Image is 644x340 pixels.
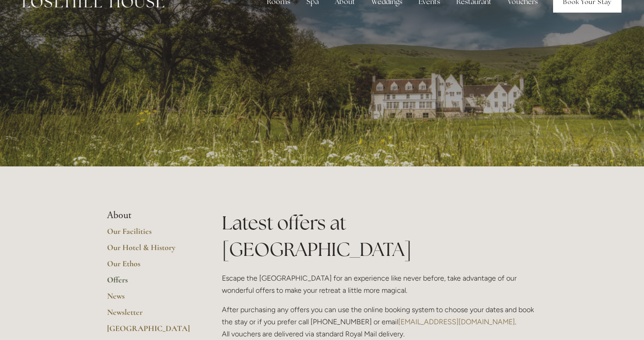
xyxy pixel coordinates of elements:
[107,259,193,275] a: Our Ethos
[222,272,537,296] p: Escape the [GEOGRAPHIC_DATA] for an experience like never before, take advantage of our wonderful...
[107,291,193,307] a: News
[222,210,537,263] h1: Latest offers at [GEOGRAPHIC_DATA]
[107,226,193,242] a: Our Facilities
[107,242,193,259] a: Our Hotel & History
[107,275,193,291] a: Offers
[107,323,193,340] a: [GEOGRAPHIC_DATA]
[398,318,515,326] a: [EMAIL_ADDRESS][DOMAIN_NAME]
[107,210,193,221] li: About
[107,307,193,323] a: Newsletter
